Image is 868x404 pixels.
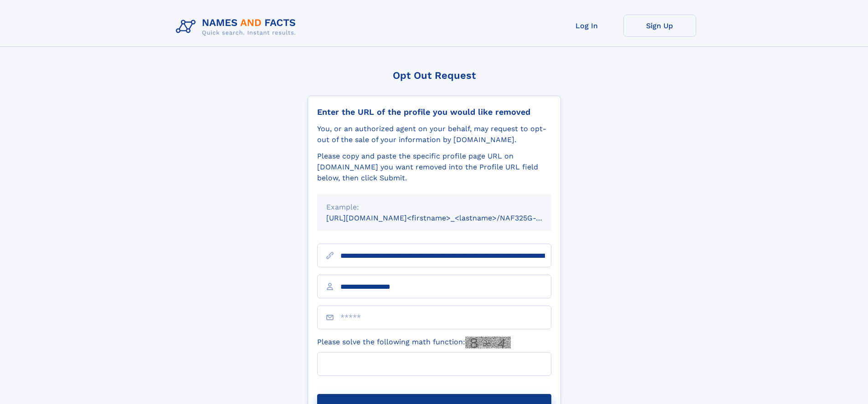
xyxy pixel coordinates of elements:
[550,15,623,37] a: Log In
[308,70,561,81] div: Opt Out Request
[326,202,542,213] div: Example:
[317,107,551,117] div: Enter the URL of the profile you would like removed
[326,214,569,222] small: [URL][DOMAIN_NAME]<firstname>_<lastname>/NAF325G-xxxxxxxx
[623,15,696,37] a: Sign Up
[317,337,511,348] label: Please solve the following math function:
[317,151,551,184] div: Please copy and paste the specific profile page URL on [DOMAIN_NAME] you want removed into the Pr...
[172,15,303,39] img: Logo Names and Facts
[317,123,551,145] div: You, or an authorized agent on your behalf, may request to opt-out of the sale of your informatio...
